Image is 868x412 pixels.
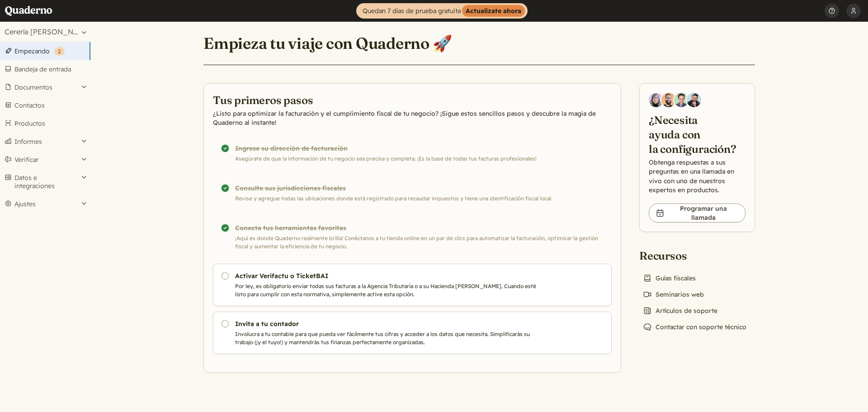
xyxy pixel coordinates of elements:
font: Recursos [639,249,687,262]
font: Contactos [14,101,45,109]
a: Seminarios web [639,288,708,301]
font: Bandeja de entrada [14,65,71,73]
font: Actualízate ahora [466,7,521,15]
font: Invita a tu contador [235,320,299,328]
font: Quedan 7 días de prueba gratuita [363,7,461,15]
font: Involucra a tu contable para que pueda ver fácilmente tus cifras y acceder a los datos que necesi... [235,331,530,346]
font: Activar Verifactu o TicketBAI [235,272,328,280]
img: Diana Carrasco, Ejecutiva de Cuentas en Quaderno [649,93,663,107]
font: 2 [58,48,61,55]
font: Obtenga respuestas a sus preguntas en una llamada en vivo con uno de nuestros expertos en productos. [649,158,734,194]
font: Por ley, es obligatorio enviar todas sus facturas a la Agencia Tributaria o a su Hacienda [PERSON... [235,283,536,298]
font: Cerería [PERSON_NAME] 1899 [5,27,109,36]
font: Datos e integraciones [14,174,55,190]
img: Javier Rubio, DevRel en Quaderno [687,93,701,107]
a: Programar una llamada [649,204,745,223]
font: ¿Necesita ayuda con la configuración? [649,113,736,156]
font: Artículos de soporte [656,307,717,315]
font: Ajustes [14,200,36,208]
font: Documentos [14,83,52,91]
font: Empezando [14,47,50,55]
font: Informes [14,137,42,146]
a: Invita a tu contador Involucra a tu contable para que pueda ver fácilmente tus cifras y acceder a... [213,312,612,354]
a: Activar Verifactu o TicketBAI Por ley, es obligatorio enviar todas sus facturas a la Agencia Trib... [213,264,612,306]
img: Jairo Fumero, Ejecutivo de Cuentas de Quaderno [661,93,676,107]
a: Guías fiscales [639,272,699,284]
font: Verificar [14,156,38,164]
font: Empieza tu viaje con Quaderno 🚀 [203,33,452,53]
font: ¿Listo para optimizar la facturación y el cumplimiento fiscal de tu negocio? ¡Sigue estos sencill... [213,109,596,127]
font: Contactar con soporte técnico [656,323,746,331]
a: Artículos de soporte [639,304,721,317]
font: Programar una llamada [680,204,727,222]
font: Seminarios web [656,290,704,298]
font: Guías fiscales [656,274,696,282]
img: Ivo Oltmans, desarrollador de negocios en Quaderno [674,93,689,107]
font: Tus primeros pasos [213,93,313,107]
font: Productos [14,119,45,128]
a: Quedan 7 días de prueba gratuitaActualízate ahora [356,3,528,19]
